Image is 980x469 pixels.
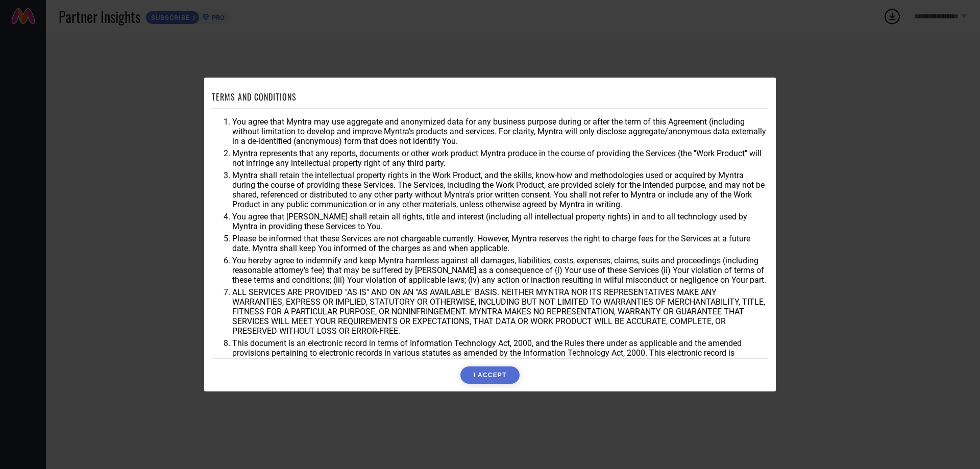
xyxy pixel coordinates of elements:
[232,212,768,231] li: You agree that [PERSON_NAME] shall retain all rights, title and interest (including all intellect...
[232,338,768,367] li: This document is an electronic record in terms of Information Technology Act, 2000, and the Rules...
[232,287,768,336] li: ALL SERVICES ARE PROVIDED "AS IS" AND ON AN "AS AVAILABLE" BASIS. NEITHER MYNTRA NOR ITS REPRESEN...
[232,256,768,285] li: You hereby agree to indemnify and keep Myntra harmless against all damages, liabilities, costs, e...
[232,149,768,168] li: Myntra represents that any reports, documents or other work product Myntra produce in the course ...
[460,366,519,384] button: I ACCEPT
[232,117,768,146] li: You agree that Myntra may use aggregate and anonymized data for any business purpose during or af...
[232,170,768,209] li: Myntra shall retain the intellectual property rights in the Work Product, and the skills, know-ho...
[212,91,297,103] h1: TERMS AND CONDITIONS
[232,234,768,253] li: Please be informed that these Services are not chargeable currently. However, Myntra reserves the...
